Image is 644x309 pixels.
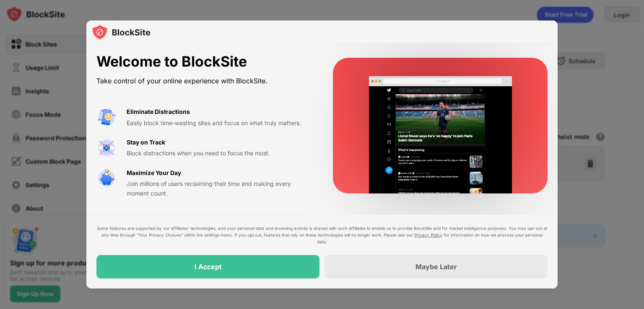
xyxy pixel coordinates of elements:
img: value-focus.svg [96,138,117,158]
a: Privacy Policy [414,232,442,237]
img: logo-blocksite.svg [91,24,151,41]
div: Maximize Your Day [127,168,181,178]
div: Welcome to BlockSite [96,53,313,70]
div: Maybe Later [415,263,457,271]
div: I Accept [195,263,222,271]
div: Block distractions when you need to focus the most. [127,149,313,158]
div: Eliminate Distractions [127,107,190,116]
div: Stay on Track [127,138,165,147]
div: Join millions of users reclaiming their time and making every moment count. [127,179,313,198]
div: Some features are supported by our affiliates’ technologies, and your personal data and browsing ... [96,225,548,245]
div: Easily block time-wasting sites and focus on what truly matters. [127,118,313,128]
div: Take control of your online experience with BlockSite. [96,75,313,87]
img: value-avoid-distractions.svg [96,107,117,127]
img: value-safe-time.svg [96,168,117,188]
